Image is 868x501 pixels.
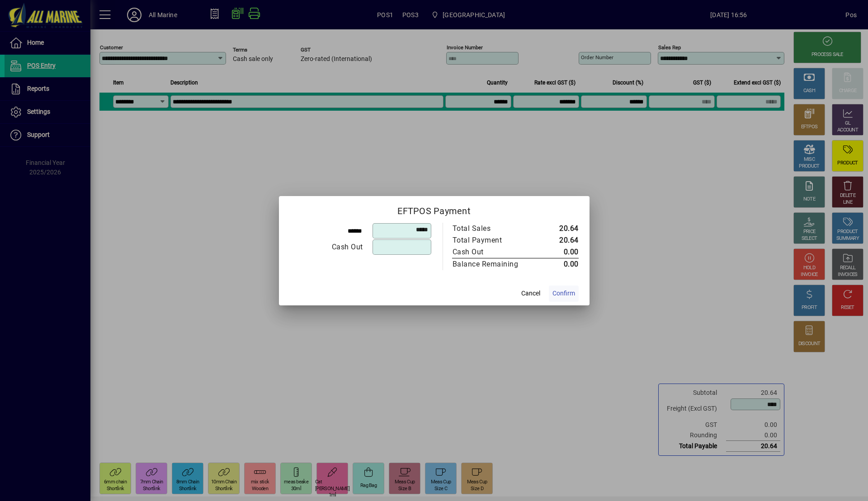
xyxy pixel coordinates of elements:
[552,289,575,298] span: Confirm
[453,259,528,270] div: Balance Remaining
[452,234,538,246] td: Total Payment
[453,247,528,258] div: Cash Out
[538,258,579,270] td: 0.00
[549,286,579,302] button: Confirm
[538,223,579,234] td: 20.64
[452,223,538,234] td: Total Sales
[290,242,363,253] div: Cash Out
[538,234,579,246] td: 20.64
[538,246,579,258] td: 0.00
[521,289,540,298] span: Cancel
[516,286,545,302] button: Cancel
[279,196,590,222] h2: EFTPOS Payment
